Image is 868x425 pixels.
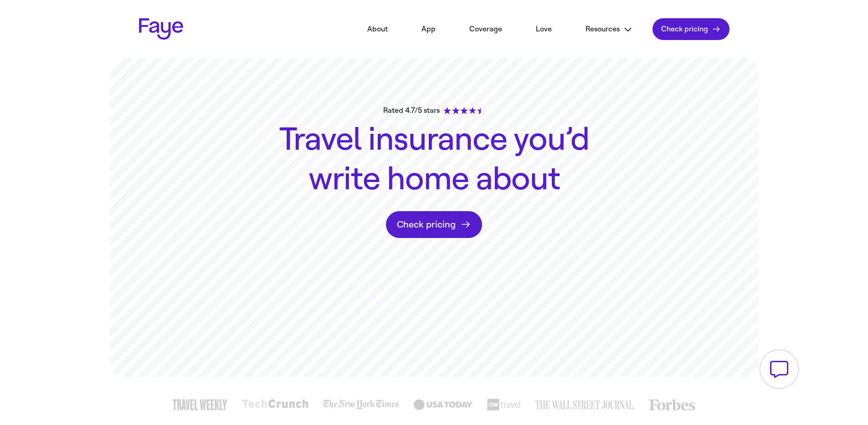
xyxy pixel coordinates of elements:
[572,19,646,40] button: Resources
[652,18,729,40] a: Check pricing
[522,19,565,39] a: Love
[408,19,449,39] a: App
[354,19,401,39] a: About
[386,211,482,238] a: Check pricing
[139,18,184,40] a: Faye Logo
[456,19,516,39] a: Coverage
[270,120,598,199] h1: Travel insurance you’d write home about
[383,105,484,116] div: Rated 4.7/5 stars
